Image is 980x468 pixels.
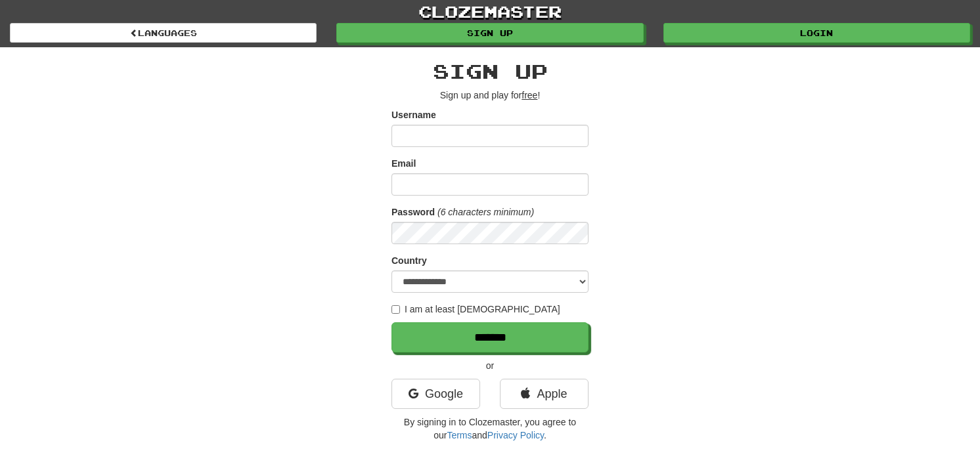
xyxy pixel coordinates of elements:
a: Login [663,23,970,43]
label: Country [391,254,427,267]
h2: Sign up [391,60,589,82]
label: Password [391,205,435,219]
a: Google [391,379,480,409]
input: I am at least [DEMOGRAPHIC_DATA] [391,305,400,314]
u: free [522,90,537,100]
label: Username [391,108,436,121]
p: or [391,359,589,372]
p: Sign up and play for ! [391,89,589,102]
a: Privacy Policy [487,430,544,440]
label: I am at least [DEMOGRAPHIC_DATA] [391,303,560,316]
p: By signing in to Clozemaster, you agree to our and . [391,415,589,442]
a: Languages [10,23,317,43]
label: Email [391,157,416,170]
a: Apple [500,379,589,409]
em: (6 characters minimum) [437,207,534,217]
a: Sign up [336,23,643,43]
a: Terms [447,430,472,440]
